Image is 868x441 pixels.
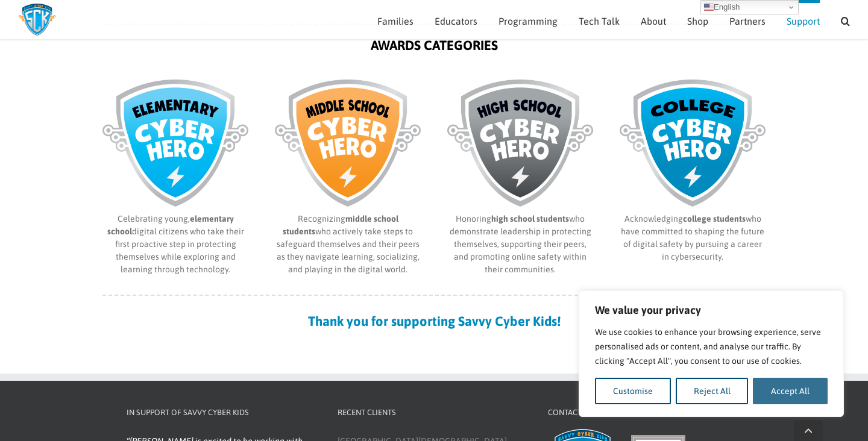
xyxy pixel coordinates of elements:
p: Honoring who demonstrate leadership in protecting themselves, supporting their peers, and promoti... [447,213,593,276]
b: high school students [491,214,569,224]
img: en [704,2,714,12]
b: middle school students [283,214,398,236]
span: Tech Talk [579,16,620,26]
b: college students [683,214,746,224]
h4: In Support of Savvy Cyber Kids [127,407,318,419]
strong: Thank you for supporting Savvy Cyber Kids! [308,313,561,329]
img: Savvy Cyber Kids Logo [18,3,56,36]
span: Programming [498,16,558,26]
h4: Contact [548,407,740,419]
button: Customise [595,378,671,404]
p: Celebrating young, digital citizens who take their first proactive step in protecting themselves ... [102,213,248,276]
img: SCK-awards-categories-Elementary [102,80,248,207]
span: Educators [435,16,477,26]
span: About [641,16,666,26]
h4: Recent Clients [338,407,529,419]
span: Support [787,16,820,26]
p: Recognizing who actively take steps to safeguard themselves and their peers as they navigate lear... [275,213,421,276]
button: Reject All [676,378,749,404]
p: Acknowledging who have committed to shaping the future of digital safety by pursuing a career in ... [620,213,766,263]
span: Partners [729,16,766,26]
span: Shop [687,16,708,26]
span: Families [377,16,414,26]
p: We value your privacy [595,303,828,317]
img: SCK-awards-categories-College1 [620,80,766,207]
button: Accept All [753,378,828,404]
img: SCK-awards-categories-Middle [275,80,421,207]
img: SCK-awards-categories-High [447,80,593,207]
strong: AWARDS CATEGORIES [371,37,498,53]
p: We use cookies to enhance your browsing experience, serve personalised ads or content, and analys... [595,325,828,368]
